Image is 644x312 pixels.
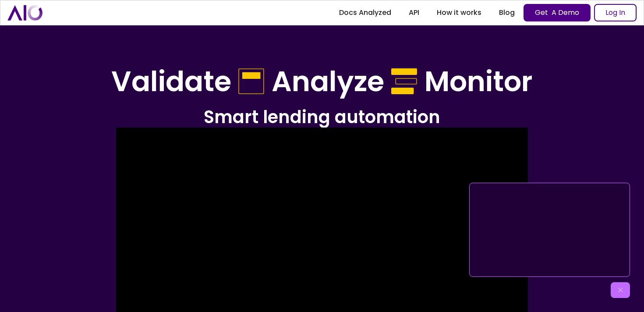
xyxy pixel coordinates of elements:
a: Get A Demo [524,4,591,21]
iframe: AIO - powering financial decision making [473,187,626,273]
a: API [400,5,428,21]
a: home [7,5,42,20]
a: Docs Analyzed [330,5,400,21]
h2: Smart lending automation [72,106,572,128]
h1: Analyze [272,65,384,99]
a: Log In [594,4,637,21]
h1: Validate [111,65,231,99]
a: How it works [428,5,490,21]
h1: Monitor [425,65,533,99]
a: Blog [490,5,524,21]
